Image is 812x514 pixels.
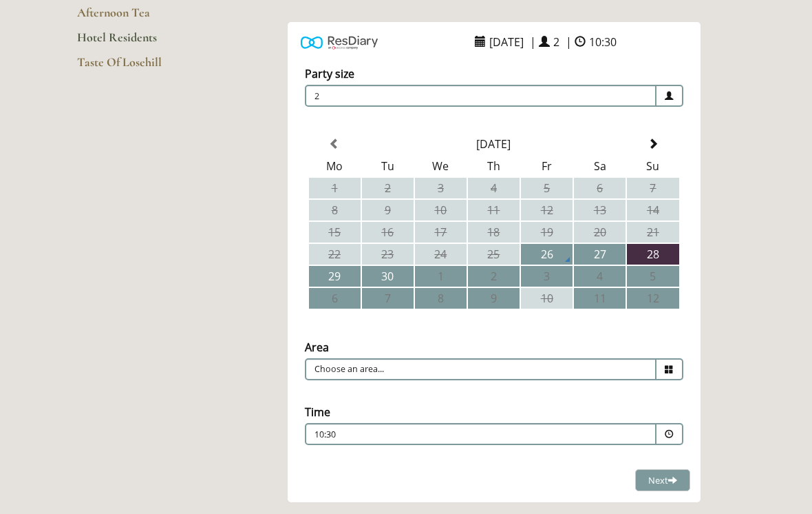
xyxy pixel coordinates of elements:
[648,138,659,150] span: Next Month
[550,31,563,53] span: 2
[468,266,520,287] td: 2
[415,156,467,176] th: We
[415,200,467,220] td: 10
[309,178,361,198] td: 1
[468,178,520,198] td: 4
[329,138,340,150] span: Previous Month
[627,244,679,265] td: 28
[305,340,329,355] label: Area
[468,288,520,309] td: 9
[309,288,361,309] td: 6
[415,244,467,265] td: 24
[635,469,690,492] button: Next
[362,178,414,198] td: 2
[362,134,626,154] th: Select Month
[309,222,361,243] td: 15
[77,5,209,30] a: Afternoon Tea
[627,266,679,287] td: 5
[362,288,414,309] td: 7
[521,222,573,243] td: 19
[301,32,378,52] img: Powered by ResDiary
[530,34,536,50] span: |
[77,30,209,54] a: Hotel Residents
[521,200,573,220] td: 12
[362,222,414,243] td: 16
[314,429,564,441] p: 10:30
[415,178,467,198] td: 3
[468,200,520,220] td: 11
[468,244,520,265] td: 25
[309,156,361,176] th: Mo
[574,244,626,265] td: 27
[521,156,573,176] th: Fr
[521,244,573,265] td: 26
[486,31,527,53] span: [DATE]
[415,288,467,309] td: 8
[648,474,677,486] span: Next
[574,288,626,309] td: 11
[362,244,414,265] td: 23
[468,222,520,243] td: 18
[77,54,209,79] a: Taste Of Losehill
[305,85,656,107] span: 2
[309,266,361,287] td: 29
[521,178,573,198] td: 5
[415,266,467,287] td: 1
[521,266,573,287] td: 3
[362,200,414,220] td: 9
[309,200,361,220] td: 8
[362,156,414,176] th: Tu
[627,156,679,176] th: Su
[362,266,414,287] td: 30
[309,244,361,265] td: 22
[305,404,330,420] label: Time
[305,66,354,81] label: Party size
[468,156,520,176] th: Th
[566,34,572,50] span: |
[574,222,626,243] td: 20
[627,222,679,243] td: 21
[627,200,679,220] td: 14
[574,156,626,176] th: Sa
[586,31,620,53] span: 10:30
[521,288,573,309] td: 10
[627,178,679,198] td: 7
[574,266,626,287] td: 4
[574,178,626,198] td: 6
[574,200,626,220] td: 13
[627,288,679,309] td: 12
[415,222,467,243] td: 17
